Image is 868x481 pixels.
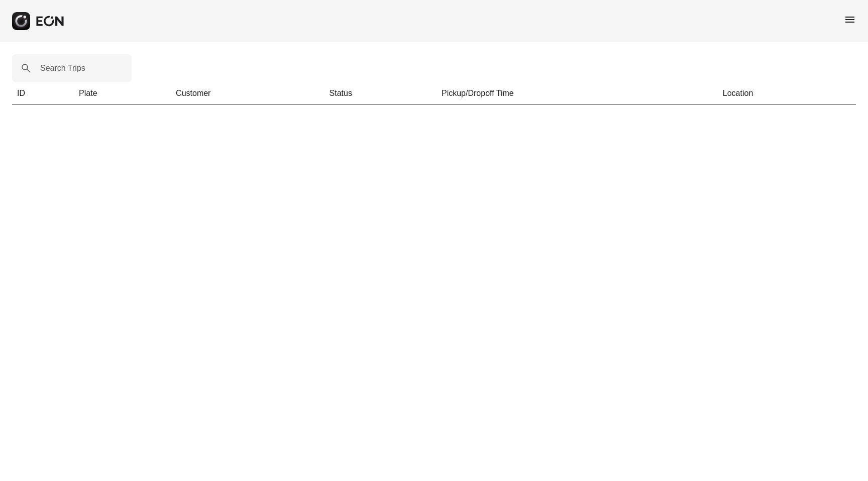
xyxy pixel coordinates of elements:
[844,14,856,26] span: menu
[12,82,74,105] th: ID
[171,82,324,105] th: Customer
[74,82,171,105] th: Plate
[437,82,718,105] th: Pickup/Dropoff Time
[324,82,437,105] th: Status
[718,82,856,105] th: Location
[40,62,85,74] label: Search Trips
